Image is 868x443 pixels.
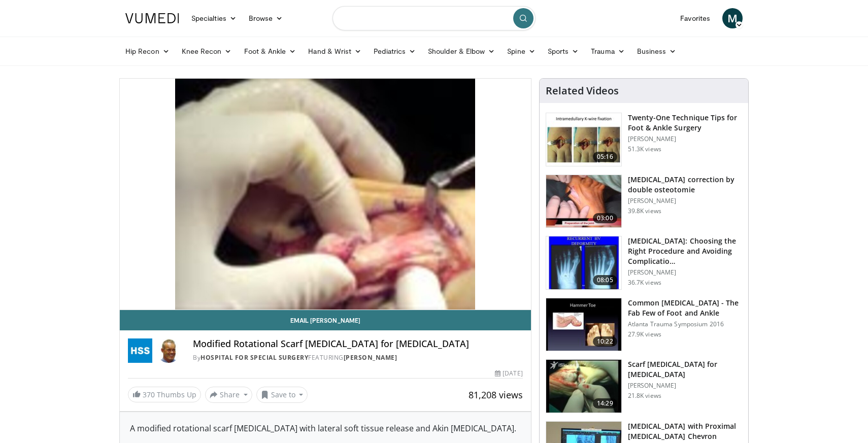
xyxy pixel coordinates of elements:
img: Hospital for Special Surgery [128,338,152,363]
h3: Scarf [MEDICAL_DATA] for [MEDICAL_DATA] [628,359,742,380]
p: 27.9K views [628,330,661,338]
span: 14:29 [593,398,617,408]
a: Hospital for Special Surgery [201,353,308,362]
a: Hip Recon [119,41,176,61]
a: 370 Thumbs Up [128,387,201,402]
a: Browse [243,8,289,28]
h3: [MEDICAL_DATA] correction by double osteotomie [628,175,742,195]
a: Spine [501,41,541,61]
p: 21.8K views [628,392,661,400]
span: 05:16 [593,152,617,162]
p: Atlanta Trauma Symposium 2016 [628,320,742,328]
a: Knee Recon [176,41,238,61]
img: Avatar [156,338,181,363]
a: 10:22 Common [MEDICAL_DATA] - The Fab Few of Foot and Ankle Atlanta Trauma Symposium 2016 27.9K v... [546,298,742,352]
p: [PERSON_NAME] [628,268,742,277]
img: 4559c471-f09d-4bda-8b3b-c296350a5489.150x105_q85_crop-smart_upscale.jpg [546,298,621,351]
input: Search topics, interventions [332,6,536,30]
a: Sports [542,41,585,61]
p: [PERSON_NAME] [628,382,742,390]
a: M [722,8,743,28]
a: Business [631,41,683,61]
h3: Common [MEDICAL_DATA] - The Fab Few of Foot and Ankle [628,298,742,318]
p: 51.3K views [628,145,661,153]
img: 3c75a04a-ad21-4ad9-966a-c963a6420fc5.150x105_q85_crop-smart_upscale.jpg [546,236,621,289]
div: By FEATURING [193,353,523,362]
a: Pediatrics [368,41,422,61]
p: [PERSON_NAME] [628,135,742,143]
a: 03:00 [MEDICAL_DATA] correction by double osteotomie [PERSON_NAME] 39.8K views [546,175,742,228]
p: 39.8K views [628,207,661,215]
button: Share [205,387,252,403]
h4: Related Videos [546,85,619,97]
span: 370 [143,390,155,399]
h3: [MEDICAL_DATA]: Choosing the Right Procedure and Avoiding Complicatio… [628,236,742,266]
h4: Modified Rotational Scarf [MEDICAL_DATA] for [MEDICAL_DATA] [193,338,523,350]
a: [PERSON_NAME] [344,353,397,362]
a: 08:05 [MEDICAL_DATA]: Choosing the Right Procedure and Avoiding Complicatio… [PERSON_NAME] 36.7K ... [546,236,742,290]
button: Save to [256,387,308,403]
p: [PERSON_NAME] [628,197,742,205]
h3: Twenty-One Technique Tips for Foot & Ankle Surgery [628,113,742,133]
a: Specialties [185,8,243,28]
img: 294729_0000_1.png.150x105_q85_crop-smart_upscale.jpg [546,175,621,228]
p: 36.7K views [628,279,661,287]
a: 05:16 Twenty-One Technique Tips for Foot & Ankle Surgery [PERSON_NAME] 51.3K views [546,113,742,166]
a: Favorites [674,8,716,28]
a: Trauma [585,41,631,61]
a: Hand & Wrist [302,41,368,61]
div: A modified rotational scarf [MEDICAL_DATA] with lateral soft tissue release and Akin [MEDICAL_DATA]. [130,422,521,434]
a: Foot & Ankle [238,41,303,61]
span: 10:22 [593,336,617,347]
span: 81,208 views [469,389,523,401]
a: Email [PERSON_NAME] [120,310,531,330]
video-js: Video Player [120,79,531,310]
img: hR6qJalQBtA771a35hMDoxOjBrOw-uIx_1.150x105_q85_crop-smart_upscale.jpg [546,360,621,413]
img: VuMedi Logo [125,13,179,23]
img: 6702e58c-22b3-47ce-9497-b1c0ae175c4c.150x105_q85_crop-smart_upscale.jpg [546,113,621,166]
span: 03:00 [593,213,617,223]
div: [DATE] [495,369,522,378]
span: 08:05 [593,275,617,285]
a: Shoulder & Elbow [422,41,501,61]
a: 14:29 Scarf [MEDICAL_DATA] for [MEDICAL_DATA] [PERSON_NAME] 21.8K views [546,359,742,413]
